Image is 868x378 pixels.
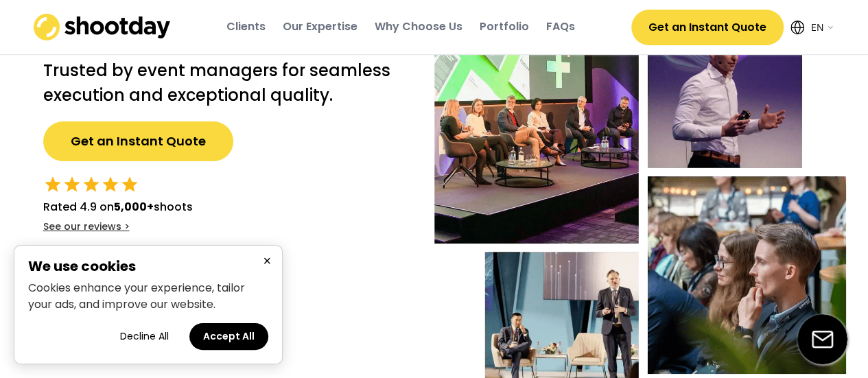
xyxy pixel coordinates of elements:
[546,19,575,34] div: FAQs
[28,280,268,313] p: Cookies enhance your experience, tailor your ads, and improve our website.
[62,175,82,194] button: star
[34,14,171,40] img: shootday_logo.png
[43,121,233,161] button: Get an Instant Quote
[43,58,407,108] h2: Trusted by event managers for seamless execution and exceptional quality.
[120,175,139,194] button: star
[189,323,268,350] button: Accept all cookies
[480,19,529,34] div: Portfolio
[283,19,357,34] div: Our Expertise
[790,21,804,34] img: Icon%20feather-globe%20%281%29.svg
[375,19,462,34] div: Why Choose Us
[43,199,193,215] div: Rated 4.9 on shoots
[226,19,266,34] div: Clients
[28,259,268,273] h2: We use cookies
[114,199,154,215] strong: 5,000+
[259,252,275,270] button: Close cookie banner
[631,10,784,45] button: Get an Instant Quote
[43,220,130,234] div: See our reviews >
[43,175,62,194] button: star
[797,314,847,364] img: email-icon%20%281%29.svg
[106,323,183,350] button: Decline all cookies
[101,175,120,194] button: star
[82,175,101,194] button: star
